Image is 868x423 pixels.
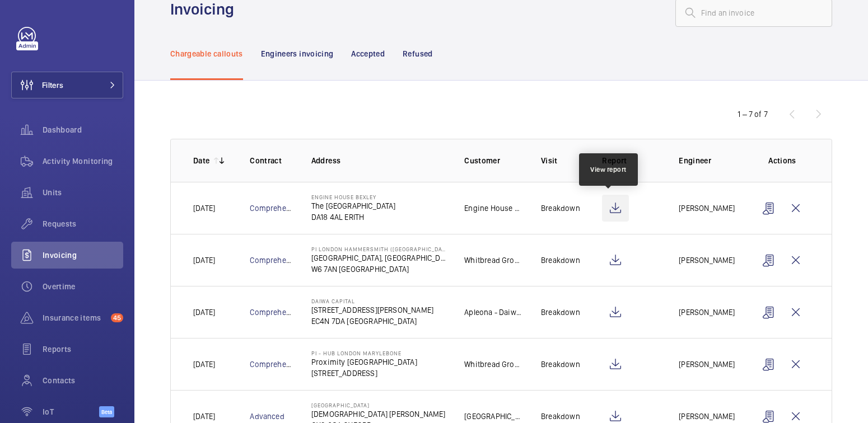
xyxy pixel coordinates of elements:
p: DA18 4AL ERITH [311,211,396,223]
p: Refused [403,48,432,59]
div: View report [590,164,627,175]
p: [DATE] [193,203,215,214]
span: Insurance items [43,312,106,323]
p: [DATE] [193,359,215,370]
p: Chargeable callouts [170,48,243,59]
span: Activity Monitoring [43,156,123,167]
p: [STREET_ADDRESS] [311,368,417,379]
p: [PERSON_NAME] [679,411,735,422]
p: [GEOGRAPHIC_DATA], [GEOGRAPHIC_DATA] [311,252,447,264]
p: Breakdown [541,255,580,266]
p: Breakdown [541,359,580,370]
span: Units [43,187,123,198]
p: [GEOGRAPHIC_DATA] [311,402,446,408]
div: 1 – 7 of 7 [738,109,768,120]
p: Whitbread Group PLC [464,255,523,266]
p: [PERSON_NAME] [679,359,735,370]
p: Accepted [351,48,385,59]
span: Beta [99,406,114,417]
p: Breakdown [541,203,580,214]
p: Engineer [679,155,738,166]
p: [PERSON_NAME] [679,255,735,266]
span: IoT [43,406,99,417]
a: Comprehensive [250,308,305,317]
p: Date [193,155,209,166]
p: The [GEOGRAPHIC_DATA] [311,200,396,211]
p: Customer [464,155,523,166]
span: Filters [42,79,63,91]
p: [DEMOGRAPHIC_DATA] [PERSON_NAME] [311,408,446,420]
p: [DATE] [193,255,215,266]
p: Address [311,155,447,166]
p: Whitbread Group PLC [464,359,523,370]
a: Comprehensive [250,204,305,213]
span: Dashboard [43,124,123,135]
p: [DATE] [193,307,215,318]
p: Engineers invoicing [261,48,334,59]
a: Comprehensive [250,256,305,265]
p: [PERSON_NAME] [679,203,735,214]
a: Comprehensive [250,360,305,369]
p: [DATE] [193,411,215,422]
p: Daiwa Capital [311,298,433,304]
p: W6 7AN [GEOGRAPHIC_DATA] [311,264,447,275]
span: Invoicing [43,250,123,261]
p: Breakdown [541,307,580,318]
p: Actions [755,155,809,166]
span: Contacts [43,375,123,386]
p: PI London Hammersmith ([GEOGRAPHIC_DATA][PERSON_NAME]) [311,246,447,252]
a: Advanced [250,412,284,421]
p: [PERSON_NAME] [679,307,735,318]
p: Visit [541,155,584,166]
span: 45 [111,313,123,322]
p: EC4N 7DA [GEOGRAPHIC_DATA] [311,316,433,327]
p: Breakdown [541,411,580,422]
p: Apleona - Daiwa Capital [464,307,523,318]
p: [GEOGRAPHIC_DATA]: [DEMOGRAPHIC_DATA] [PERSON_NAME] [464,411,523,422]
p: Proximity [GEOGRAPHIC_DATA] [311,356,417,368]
p: [STREET_ADDRESS][PERSON_NAME] [311,304,433,316]
p: Contract [250,155,293,166]
span: Requests [43,218,123,229]
p: PI - Hub London Marylebone [311,350,417,356]
p: Engine House Bexley [311,194,396,200]
p: Engine House Bexley [464,203,523,214]
span: Reports [43,344,123,355]
button: Filters [11,72,123,98]
span: Overtime [43,281,123,292]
